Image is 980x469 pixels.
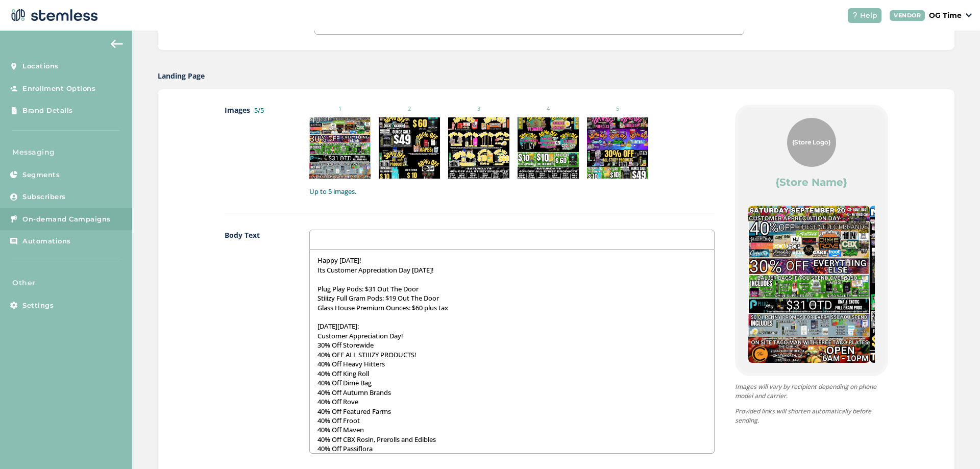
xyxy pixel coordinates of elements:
img: logo-dark-0685b13c.svg [8,5,98,26]
span: Subscribers [22,192,66,202]
button: Item 0 [773,369,789,384]
p: 30% Off Storewide [317,340,706,350]
button: Item 3 [819,369,835,384]
label: Up to 5 images. [309,187,714,197]
span: Settings [22,301,54,311]
label: Images [225,105,289,196]
p: Glass House Premium Ounces: $60 plus tax [317,303,706,312]
p: [DATE][DATE]: [317,322,706,331]
p: 40% Off King Roll [317,369,706,378]
img: Z [448,117,509,179]
p: 40% Off Dime Bag [317,378,706,387]
iframe: Chat Widget [929,420,980,469]
p: 40% OFF ALL STIIIZY PRODUCTS! [317,350,706,359]
span: Segments [22,170,60,180]
small: 5 [587,105,648,113]
p: Plug Play Pods: $31 Out The Door [317,284,706,293]
span: Automations [22,236,71,246]
small: 3 [448,105,509,113]
button: Item 2 [804,369,819,384]
p: Happy [DATE]! [317,256,706,265]
img: 9k= [309,117,371,179]
img: icon-arrow-back-accent-c549486e.svg [111,40,123,48]
label: Landing Page [158,70,205,81]
p: 40% Off Passiflora [317,444,706,453]
img: icon-help-white-03924b79.svg [852,12,858,18]
span: On-demand Campaigns [22,214,111,225]
p: 40% Off Heavy Hitters [317,359,706,368]
small: 2 [379,105,440,113]
label: 5/5 [254,106,264,115]
p: 40% Off Featured Farms [317,407,706,416]
p: Its Customer Appreciation Day [DATE]! [317,265,706,275]
button: Item 4 [835,369,850,384]
img: 9k= [748,206,870,363]
p: 40% Off CBX Rosin, Prerolls and Edibles [317,435,706,444]
p: Images will vary by recipient depending on phone model and carrier. [735,382,888,401]
span: Help [860,10,877,21]
p: 40% Off Rove [317,397,706,406]
span: Enrollment Options [22,84,95,94]
small: 4 [518,105,579,113]
label: {Store Name} [775,175,847,189]
p: 40% Off Maven [317,425,706,434]
span: {Store Logo} [792,138,830,147]
p: 40% Off Froot [317,416,706,425]
p: OG Time [929,10,962,21]
img: icon_down-arrow-small-66adaf34.svg [966,13,972,17]
label: Body Text [225,230,289,454]
p: 40% Off Autumn Brands [317,388,706,397]
img: 2Q== [379,117,440,179]
p: Stiiizy Full Gram Pods: $19 Out The Door [317,293,706,303]
img: 9k= [518,117,579,179]
p: Customer Appreciation Day! [317,331,706,340]
button: Item 1 [789,369,804,384]
div: VENDOR [890,10,925,21]
span: Locations [22,61,59,71]
small: 1 [309,105,371,113]
span: Brand Details [22,106,73,116]
img: 2Q== [587,117,648,179]
p: Provided links will shorten automatically before sending. [735,407,888,425]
